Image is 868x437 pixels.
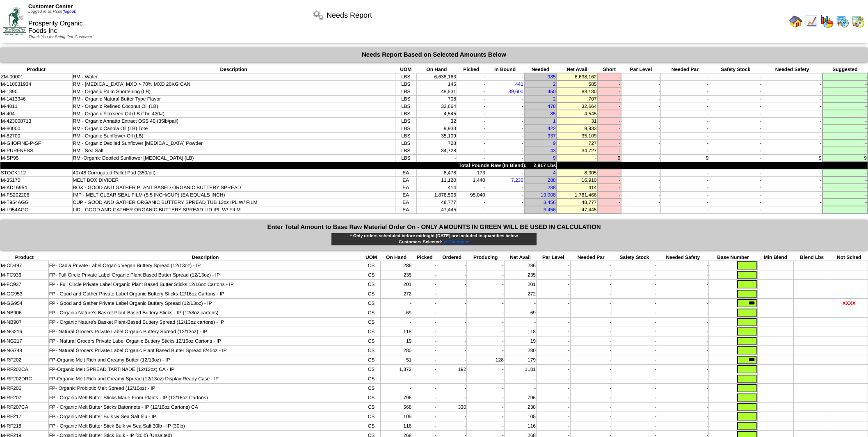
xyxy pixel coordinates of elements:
[28,20,83,34] span: Prosperity Organic Foods Inc
[515,81,523,87] a: 441
[486,199,524,206] td: -
[416,147,457,154] td: 34,728
[395,80,416,88] td: LBS
[395,73,416,80] td: LBS
[331,233,537,246] div: * Only orders scheduled before midnight [DATE] are included in quantities below Customers Selected:
[416,140,457,147] td: 728
[72,103,395,110] td: RM - Organic Refined Coconut Oil (LB)
[661,66,709,73] th: Needed Par
[621,154,660,162] td: -
[822,95,868,103] td: -
[486,140,524,147] td: -
[72,66,395,73] th: Description
[395,66,416,73] th: UOM
[762,88,822,95] td: -
[457,95,486,103] td: -
[621,169,660,176] td: -
[709,191,762,199] td: -
[557,154,598,162] td: -
[72,206,395,213] td: LID - GOOD AND GATHER ORGANIC BUTTERY SPREAD LID IPL W/ FILM
[709,147,762,154] td: -
[486,95,524,103] td: -
[0,117,73,125] td: M-423008713
[416,169,457,176] td: 8,478
[661,117,709,125] td: -
[822,66,868,73] th: Suggested
[709,254,757,261] th: Base Number
[762,169,822,176] td: -
[661,206,709,213] td: -
[709,176,762,184] td: -
[72,169,395,176] td: 40x48 Corrugated Pallet Pad (350/plt)
[508,89,523,94] a: 39,600
[327,11,372,20] span: Needs Report
[0,140,73,147] td: M-GIIOFINE-P-SF
[72,80,395,88] td: RM - [MEDICAL_DATA] MXD > 70% MXD 20KG CAN
[486,169,524,176] td: -
[822,147,868,154] td: -
[72,88,395,95] td: RM - Organic Palm Shortening (LB)
[416,110,457,117] td: 4,545
[621,140,660,147] td: -
[822,125,868,132] td: -
[0,199,73,206] td: M-T954AGG
[486,132,524,140] td: -
[395,132,416,140] td: LBS
[548,103,556,109] a: 478
[62,9,76,14] a: (logout)
[762,154,822,162] td: 9
[395,169,416,176] td: EA
[597,103,621,110] td: -
[457,169,486,176] td: 173
[762,73,822,80] td: -
[486,110,524,117] td: -
[805,15,818,28] img: line_graph.gif
[597,117,621,125] td: -
[457,110,486,117] td: -
[0,125,73,132] td: M-80000
[486,73,524,80] td: -
[621,117,660,125] td: -
[395,125,416,132] td: LBS
[709,199,762,206] td: -
[0,191,73,199] td: M-FS202206
[557,88,598,95] td: 88,130
[457,184,486,191] td: -
[457,206,486,213] td: -
[597,80,621,88] td: -
[661,80,709,88] td: -
[457,140,486,147] td: -
[0,80,73,88] td: M-110031934
[362,254,381,261] th: UOM
[709,184,762,191] td: -
[822,184,868,191] td: -
[597,147,621,154] td: -
[457,132,486,140] td: -
[709,132,762,140] td: -
[657,254,709,261] th: Needed Safety
[541,192,556,198] a: 19,008
[486,206,524,213] td: -
[762,147,822,154] td: -
[621,80,660,88] td: -
[709,80,762,88] td: -
[544,199,556,205] a: 3,456
[597,176,621,184] td: -
[557,80,598,88] td: 585
[0,169,73,176] td: STOCK112
[709,110,762,117] td: -
[822,103,868,110] td: -
[312,9,325,22] img: workflow.png
[457,66,486,73] th: Picked
[395,206,416,213] td: EA
[3,7,26,35] img: ZoRoCo_Logo(Green%26Foil)%20jpg.webp
[0,88,73,95] td: M-1390
[486,154,524,162] td: -
[457,73,486,80] td: -
[762,110,822,117] td: -
[822,169,868,176] td: -
[457,125,486,132] td: -
[28,35,94,39] span: Thank You for Being Our Customer!
[416,191,457,199] td: 1,876,506
[486,125,524,132] td: -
